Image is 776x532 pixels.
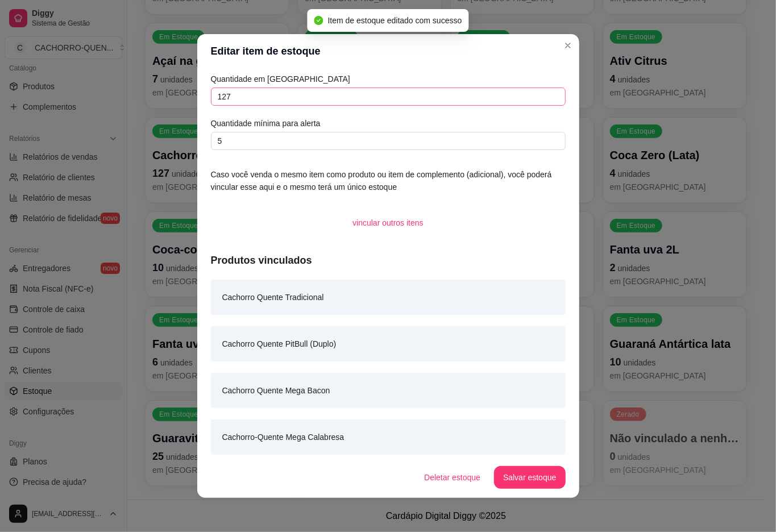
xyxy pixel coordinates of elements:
[415,466,489,489] button: Deletar estoque
[222,338,337,350] article: Cachorro Quente PitBull (Duplo)
[197,34,579,68] header: Editar item de estoque
[211,168,566,193] article: Caso você venda o mesmo item como produto ou item de complemento (adicional), você poderá vincula...
[222,431,345,443] article: Cachorro-Quente Mega Calabresa
[328,16,462,25] span: Item de estoque editado com sucesso
[314,16,323,25] span: check-circle
[211,252,566,268] article: Produtos vinculados
[343,211,433,234] button: vincular outros itens
[494,466,565,489] button: Salvar estoque
[559,36,577,55] button: Close
[211,117,566,130] article: Quantidade mínima para alerta
[222,384,330,397] article: Cachorro Quente Mega Bacon
[211,73,566,85] article: Quantidade em [GEOGRAPHIC_DATA]
[222,291,324,304] article: Cachorro Quente Tradicional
